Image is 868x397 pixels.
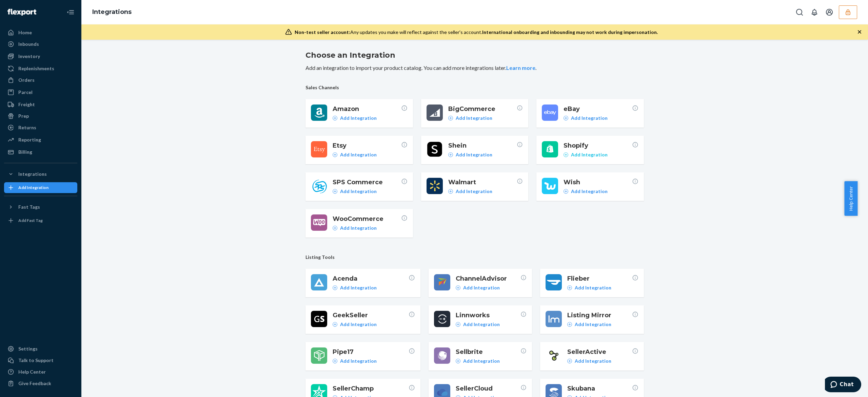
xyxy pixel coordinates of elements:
span: Walmart [448,178,517,187]
button: Learn more [506,64,535,72]
img: Flexport logo [7,9,36,16]
a: Inbounds [4,39,77,50]
a: Freight [4,99,77,110]
button: Open account menu [823,5,836,19]
iframe: Opens a widget where you can chat to one of our agents [825,377,861,394]
p: Add Integration [463,358,500,364]
p: Add Integration [463,321,500,328]
a: Add Integration [4,182,77,193]
p: Add Integration [340,115,377,121]
a: Add Integration [333,115,377,121]
span: Linnworks [456,311,520,320]
a: Add Integration [448,188,492,195]
a: Prep [4,111,77,121]
h2: Choose an Integration [305,50,644,61]
div: Any updates you make will reflect against the seller's account. [295,29,658,36]
a: Settings [4,343,77,354]
p: Add Integration [571,151,608,158]
a: Add Integration [456,284,500,291]
p: Add Integration [463,284,500,291]
button: Integrations [4,169,77,179]
a: Billing [4,147,77,157]
a: Add Integration [564,188,608,195]
a: Add Integration [333,284,377,291]
a: Add Integration [564,115,608,121]
a: Add Integration [448,115,492,121]
a: Add Integration [456,358,500,364]
p: Add Integration [340,321,377,328]
span: SellerChamp [333,384,409,393]
div: Replenishments [18,65,54,72]
span: SellerCloud [456,384,520,393]
span: SellerActive [567,347,632,356]
a: Help Center [4,366,77,377]
button: Close Navigation [64,5,77,19]
a: Home [4,27,77,38]
a: Add Integration [333,358,377,364]
a: Parcel [4,87,77,98]
span: Wish [564,178,632,187]
a: Add Integration [333,321,377,328]
span: Shein [448,141,517,150]
div: Returns [18,124,36,131]
button: Help Center [844,181,857,216]
span: Shopify [564,141,632,150]
p: Add Integration [340,284,377,291]
a: Orders [4,75,77,86]
div: Home [18,29,32,36]
a: Reporting [4,134,77,145]
div: Inventory [18,53,40,60]
div: Freight [18,101,35,108]
span: Pipe17 [333,347,409,356]
a: Add Integration [456,321,500,328]
span: Non-test seller account: [295,29,350,35]
span: Listing Mirror [567,311,632,320]
a: Integrations [92,8,132,16]
p: Add Integration [456,151,492,158]
a: Add Fast Tag [4,215,77,226]
a: Add Integration [333,188,377,195]
div: Give Feedback [18,380,51,387]
button: Open Search Box [793,5,806,19]
p: Add Integration [340,188,377,195]
div: Help Center [18,368,46,375]
span: BigCommerce [448,105,517,113]
div: Prep [18,113,29,119]
div: Reporting [18,136,41,143]
p: Add Integration [575,284,611,291]
a: Add Integration [564,151,608,158]
div: Inbounds [18,41,39,48]
span: Skubana [567,384,632,393]
a: Add Integration [567,321,611,328]
a: Replenishments [4,63,77,74]
span: WooCommerce [333,214,401,223]
div: Billing [18,149,32,155]
a: Returns [4,122,77,133]
p: Add Integration [340,225,377,231]
span: Sellbrite [456,347,520,356]
p: Add Integration [340,151,377,158]
span: eBay [564,105,632,113]
a: Add Integration [567,284,611,291]
div: Talk to Support [18,357,54,364]
button: Give Feedback [4,378,77,389]
p: Add Integration [456,115,492,121]
span: GeekSeller [333,311,409,320]
button: Fast Tags [4,202,77,212]
span: Listing Tools [305,254,644,261]
p: Add Integration [571,188,608,195]
a: Add Integration [567,358,611,364]
span: SPS Commerce [333,178,401,187]
button: Talk to Support [4,355,77,366]
span: Sales Channels [305,84,644,91]
button: Open notifications [808,5,821,19]
div: Add Fast Tag [18,218,43,223]
div: Orders [18,77,35,83]
span: ChannelAdvisor [456,274,520,283]
div: Parcel [18,89,33,96]
a: Add Integration [333,225,377,231]
span: Flieber [567,274,632,283]
a: Add Integration [448,151,492,158]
